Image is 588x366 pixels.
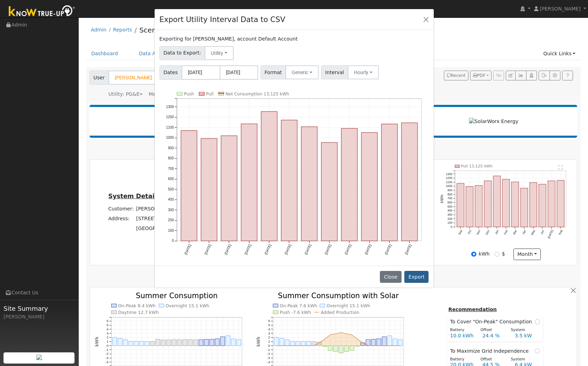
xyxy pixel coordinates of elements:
text: Net Consumption 13,125 kWh [226,92,289,96]
text: 700 [168,167,174,171]
text: [DATE] [244,244,252,255]
span: Dates [160,65,182,80]
rect: onclick="" [341,128,357,241]
rect: onclick="" [241,124,257,241]
text: [DATE] [344,244,352,255]
text: Pull [206,92,213,96]
text: [DATE] [284,244,292,255]
button: Export [404,271,428,283]
text: 300 [168,208,174,212]
text: Push [184,92,194,96]
rect: onclick="" [361,132,377,241]
rect: onclick="" [382,124,398,241]
text: 1200 [166,115,174,119]
text: 500 [168,187,174,191]
button: Close [380,271,401,283]
button: Close [421,14,431,24]
text: [DATE] [364,244,372,255]
text: 400 [168,198,174,201]
rect: onclick="" [402,123,418,241]
text: [DATE] [384,244,392,255]
text: [DATE] [304,244,312,255]
text: 900 [168,146,174,150]
text: [DATE] [404,244,412,255]
text: [DATE] [264,244,272,255]
text: 600 [168,177,174,181]
button: Hourly [348,65,379,79]
span: Format [261,65,286,79]
rect: onclick="" [281,120,297,241]
text: [DATE] [184,244,192,255]
text: 0 [172,239,174,243]
text: 100 [168,229,174,232]
text: 1100 [166,125,174,129]
text: [DATE] [224,244,232,255]
span: Data to Export: [160,46,205,60]
button: Utility [205,46,234,60]
text: 1000 [166,136,174,139]
rect: onclick="" [221,136,237,241]
label: Exporting for [PERSON_NAME], account Default Account [160,35,298,43]
text: 200 [168,218,174,222]
rect: onclick="" [301,127,317,241]
rect: onclick="" [261,112,277,241]
text: 1300 [166,105,174,109]
text: [DATE] [204,244,212,255]
rect: onclick="" [201,138,217,241]
rect: onclick="" [321,143,338,241]
text: [DATE] [324,244,332,255]
rect: onclick="" [181,130,197,241]
h4: Export Utility Interval Data to CSV [160,14,285,25]
button: Generic [285,65,319,79]
text: 800 [168,156,174,160]
span: Interval [321,65,348,79]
